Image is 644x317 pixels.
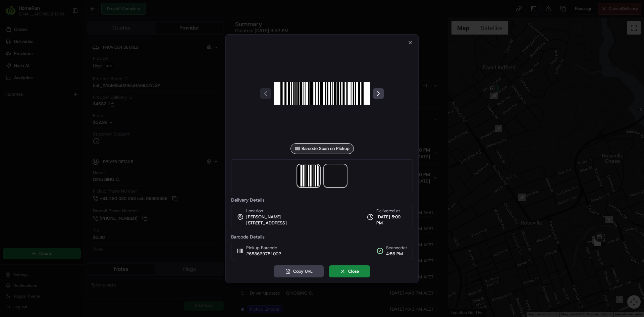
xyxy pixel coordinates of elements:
[274,45,370,142] img: barcode_scan_on_pickup image
[298,165,319,187] img: barcode_scan_on_pickup image
[386,245,407,251] span: Scanned at
[246,220,287,226] span: [STREET_ADDRESS]
[246,245,281,251] span: Pickup Barcode
[231,198,413,202] label: Delivery Details
[290,143,354,154] div: Barcode Scan on Pickup
[376,214,407,226] span: [DATE] 5:09 PM
[246,208,263,214] span: Location
[246,214,281,220] span: [PERSON_NAME]
[386,251,407,257] span: 4:56 PM
[376,208,407,214] span: Delivered at
[231,234,413,239] label: Barcode Details
[274,265,324,277] button: Copy URL
[246,251,281,257] span: 2653669751002
[329,265,370,277] button: Close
